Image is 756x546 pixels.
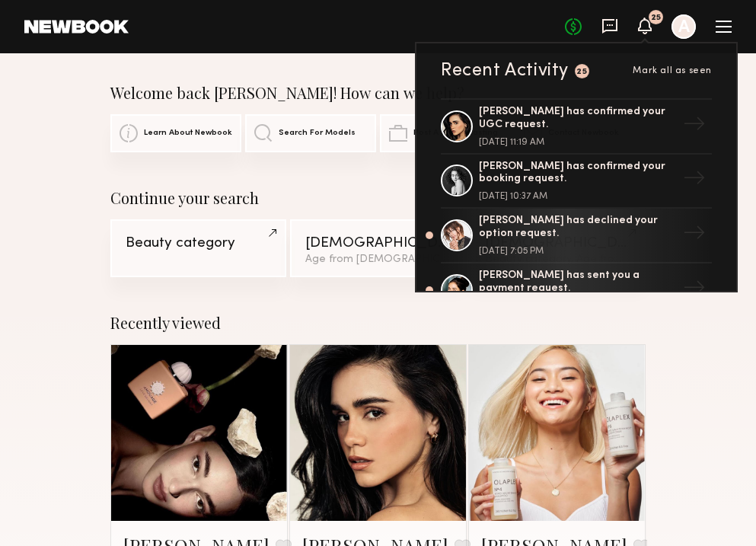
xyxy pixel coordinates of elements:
[479,106,677,132] div: [PERSON_NAME] has confirmed your UGC request.
[479,161,677,187] div: [PERSON_NAME] has confirmed your booking request.
[110,84,646,102] div: Welcome back [PERSON_NAME]! How can we help?
[441,62,569,80] div: Recent Activity
[677,216,712,255] div: →
[413,129,498,138] span: Post A Job or Casting
[479,192,677,201] div: [DATE] 10:37 AM
[677,270,712,310] div: →
[110,219,286,277] a: Beauty category
[441,209,712,263] a: [PERSON_NAME] has declined your option request.[DATE] 7:05 PM→
[479,247,677,256] div: [DATE] 7:05 PM
[671,14,696,39] a: A
[479,138,677,147] div: [DATE] 11:19 AM
[479,270,677,295] div: [PERSON_NAME] has sent you a payment request.
[279,129,356,138] span: Search For Models
[441,98,712,155] a: [PERSON_NAME] has confirmed your UGC request.[DATE] 11:19 AM→
[479,215,677,241] div: [PERSON_NAME] has declined your option request.
[677,161,712,200] div: →
[380,114,511,152] a: Post A Job or Casting
[290,219,466,277] a: [DEMOGRAPHIC_DATA] ModelsAge from [DEMOGRAPHIC_DATA].
[441,263,712,318] a: [PERSON_NAME] has sent you a payment request.→
[245,114,376,152] a: Search For Models
[633,66,712,75] span: Mark all as seen
[677,107,712,146] div: →
[110,189,646,207] div: Continue your search
[126,236,271,251] div: Beauty category
[441,155,712,209] a: [PERSON_NAME] has confirmed your booking request.[DATE] 10:37 AM→
[651,14,661,22] div: 25
[305,254,451,265] div: Age from [DEMOGRAPHIC_DATA].
[305,236,451,251] div: [DEMOGRAPHIC_DATA] Models
[110,314,646,332] div: Recently viewed
[144,129,232,138] span: Learn About Newbook
[110,114,241,152] a: Learn About Newbook
[576,68,587,76] div: 25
